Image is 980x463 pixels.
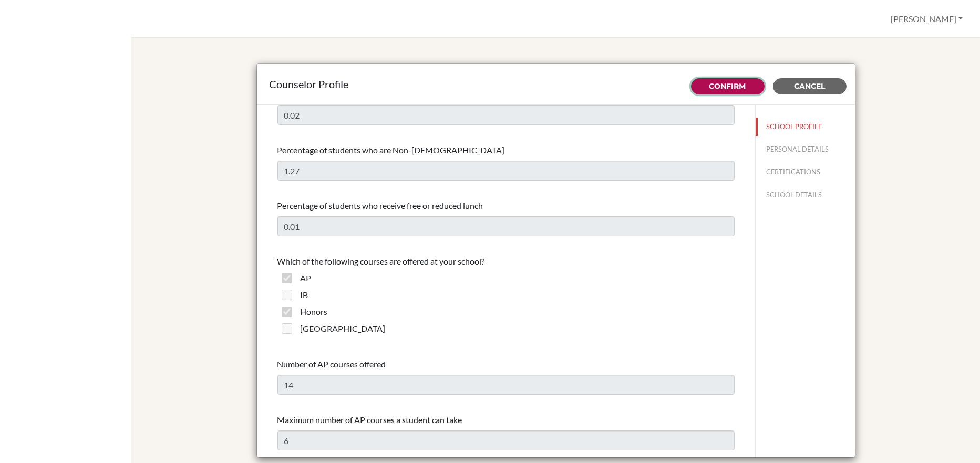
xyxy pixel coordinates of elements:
[301,272,312,285] label: AP
[277,415,462,425] span: Maximum number of AP courses a student can take
[756,118,855,136] button: SCHOOL PROFILE
[301,322,386,335] label: [GEOGRAPHIC_DATA]
[756,163,855,181] button: CERTIFICATIONS
[756,186,855,204] button: SCHOOL DETAILS
[277,145,505,155] span: Percentage of students who are Non-[DEMOGRAPHIC_DATA]
[301,306,328,318] label: Honors
[270,76,842,92] div: Counselor Profile
[756,140,855,159] button: PERSONAL DETAILS
[277,256,485,266] span: Which of the following courses are offered at your school?
[886,9,967,29] button: [PERSON_NAME]
[277,359,386,369] span: Number of AP courses offered
[277,201,483,211] span: Percentage of students who receive free or reduced lunch
[301,289,308,301] label: IB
